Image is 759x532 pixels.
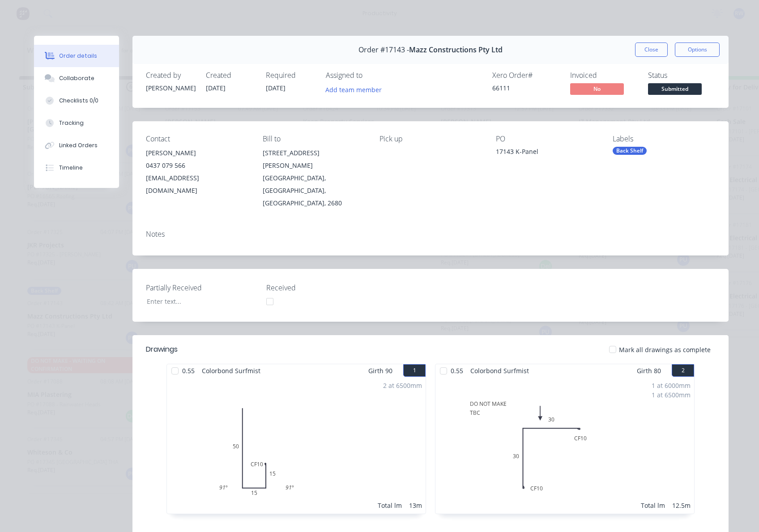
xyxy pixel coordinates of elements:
[59,119,84,127] div: Tracking
[263,135,365,143] div: Bill to
[619,345,711,354] span: Mark all drawings as complete
[263,147,365,172] div: [STREET_ADDRESS][PERSON_NAME]
[146,159,248,172] div: 0437 079 566
[570,83,624,94] span: No
[492,83,559,93] div: 66111
[321,83,387,95] button: Add team member
[59,97,98,105] div: Checklists 0/0
[637,364,661,377] span: Girth 80
[59,164,83,172] div: Timeline
[648,83,702,97] button: Submitted
[635,43,668,57] button: Close
[379,135,482,143] div: Pick up
[358,46,409,54] span: Order #17143 -
[672,364,694,377] button: 2
[34,67,119,89] button: Collaborate
[496,147,598,159] div: 17143 K-Panel
[613,135,715,143] div: Labels
[198,364,264,377] span: Colorbond Surfmist
[672,501,691,510] div: 12.5m
[179,364,198,377] span: 0.55
[641,501,665,510] div: Total lm
[613,147,647,155] div: Back Shelf
[447,364,467,377] span: 0.55
[146,83,195,93] div: [PERSON_NAME]
[167,377,426,514] div: 05015CF101591º91º2 at 6500mmTotal lm13m
[34,134,119,157] button: Linked Orders
[59,52,97,60] div: Order details
[675,43,720,57] button: Options
[435,377,694,514] div: DO NOT MAKETBCCF1030CF10301 at 6000mm1 at 6500mmTotal lm12.5m
[652,390,691,400] div: 1 at 6500mm
[263,172,365,209] div: [GEOGRAPHIC_DATA], [GEOGRAPHIC_DATA], [GEOGRAPHIC_DATA], 2680
[263,147,365,209] div: [STREET_ADDRESS][PERSON_NAME][GEOGRAPHIC_DATA], [GEOGRAPHIC_DATA], [GEOGRAPHIC_DATA], 2680
[570,71,637,80] div: Invoiced
[146,344,178,355] div: Drawings
[492,71,559,80] div: Xero Order #
[34,157,119,179] button: Timeline
[59,74,94,82] div: Collaborate
[266,71,315,80] div: Required
[146,230,715,238] div: Notes
[326,83,387,95] button: Add team member
[146,147,248,197] div: [PERSON_NAME]0437 079 566[EMAIL_ADDRESS][DOMAIN_NAME]
[146,135,248,143] div: Contact
[206,71,255,80] div: Created
[648,71,715,80] div: Status
[146,172,248,197] div: [EMAIL_ADDRESS][DOMAIN_NAME]
[206,84,226,92] span: [DATE]
[652,381,691,390] div: 1 at 6000mm
[648,83,702,94] span: Submitted
[326,71,415,80] div: Assigned to
[496,135,598,143] div: PO
[146,71,195,80] div: Created by
[34,112,119,134] button: Tracking
[467,364,533,377] span: Colorbond Surfmist
[146,147,248,159] div: [PERSON_NAME]
[34,45,119,67] button: Order details
[378,501,402,510] div: Total lm
[59,141,98,149] div: Linked Orders
[368,364,392,377] span: Girth 90
[266,84,286,92] span: [DATE]
[266,282,378,293] label: Received
[34,89,119,112] button: Checklists 0/0
[409,46,503,54] span: Mazz Constructions Pty Ltd
[146,282,258,293] label: Partially Received
[409,501,422,510] div: 13m
[403,364,426,377] button: 1
[383,381,422,390] div: 2 at 6500mm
